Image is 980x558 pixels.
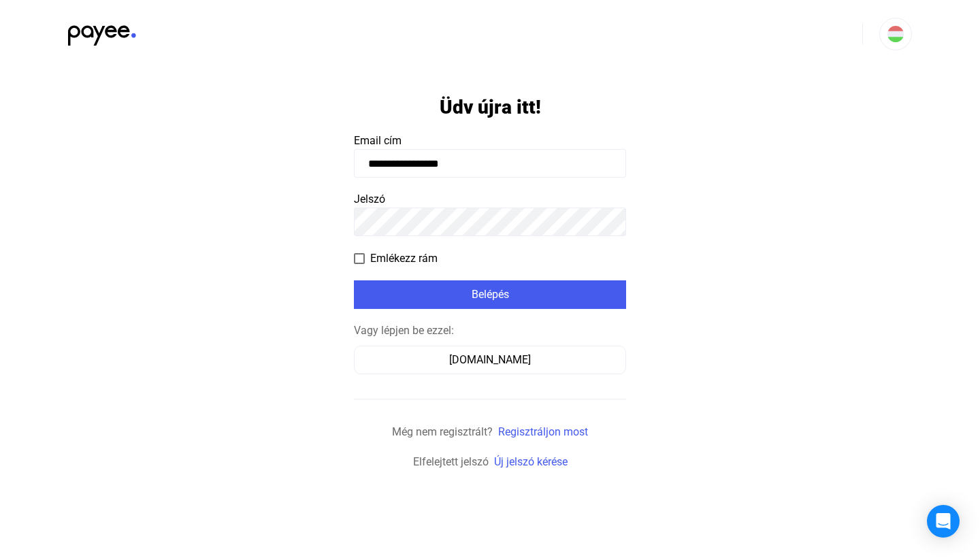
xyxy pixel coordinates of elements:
[879,18,912,50] button: HU
[887,26,904,42] img: HU
[413,455,489,468] span: Elfelejtett jelszó
[359,352,621,368] div: [DOMAIN_NAME]
[440,95,541,119] h1: Üdv újra itt!
[498,425,588,438] a: Regisztráljon most
[354,353,626,366] a: [DOMAIN_NAME]
[354,134,402,147] span: Email cím
[354,280,626,309] button: Belépés
[358,286,622,303] div: Belépés
[370,250,438,267] span: Emlékezz rám
[354,323,626,339] div: Vagy lépjen be ezzel:
[354,346,626,374] button: [DOMAIN_NAME]
[927,505,960,538] div: Open Intercom Messenger
[494,455,568,468] a: Új jelszó kérése
[354,193,385,206] span: Jelszó
[68,18,136,46] img: black-payee-blue-dot.svg
[392,425,493,438] span: Még nem regisztrált?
